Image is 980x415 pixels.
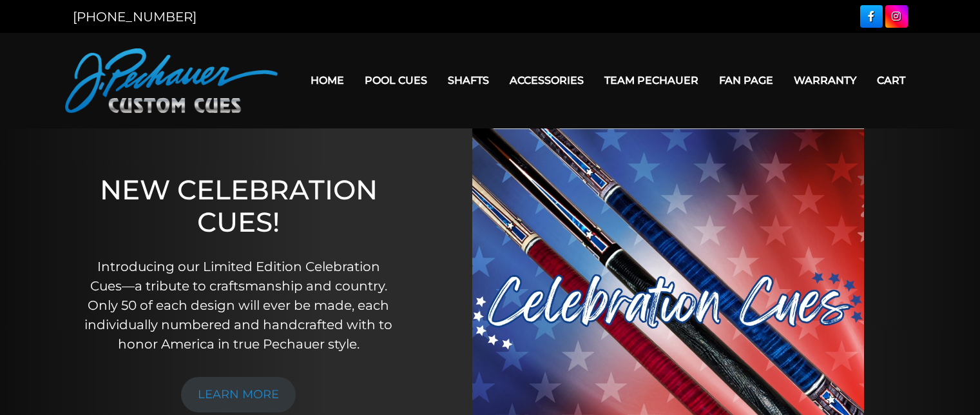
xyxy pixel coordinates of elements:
a: Team Pechauer [594,64,709,97]
h1: NEW CELEBRATION CUES! [80,174,397,239]
a: [PHONE_NUMBER] [73,9,197,25]
a: LEARN MORE [181,377,296,412]
img: Pechauer Custom Cues [65,48,278,113]
p: Introducing our Limited Edition Celebration Cues—a tribute to craftsmanship and country. Only 50 ... [80,257,397,354]
a: Shafts [437,64,499,97]
a: Fan Page [709,64,783,97]
a: Home [300,64,354,97]
a: Cart [867,64,916,97]
a: Accessories [499,64,594,97]
a: Warranty [783,64,867,97]
a: Pool Cues [354,64,437,97]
